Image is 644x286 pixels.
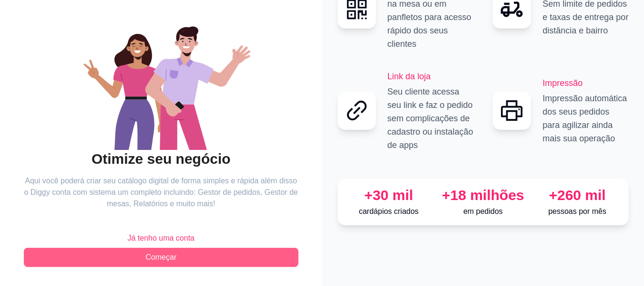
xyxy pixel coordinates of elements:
[388,70,474,83] h2: Link da loja
[534,206,621,217] p: pessoas por mês
[542,92,629,145] p: Impressão automática dos seus pedidos para agilizar ainda mais sua operação
[24,248,298,267] button: Começar
[346,206,432,217] p: cardápios criados
[388,85,474,152] p: Seu cliente acessa seu link e faz o pedido sem complicações de cadastro ou instalação de apps
[24,150,298,168] h2: Otimize seu negócio
[24,7,298,150] div: animation
[440,206,526,217] p: em pedidos
[145,252,176,263] span: Começar
[440,187,526,204] div: +18 milhões
[542,76,629,90] h2: Impressão
[24,229,298,248] button: Já tenho uma conta
[534,187,621,204] div: +260 mil
[346,187,432,204] div: +30 mil
[24,175,298,210] article: Aqui você poderá criar seu catálogo digital de forma simples e rápida além disso o Diggy conta co...
[127,233,194,244] span: Já tenho uma conta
